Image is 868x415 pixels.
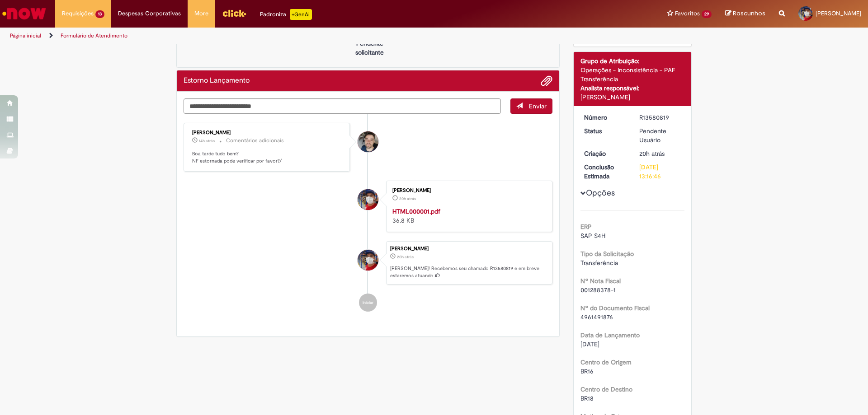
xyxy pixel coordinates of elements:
[639,113,681,122] div: R13580819
[184,77,250,85] h2: Estorno Lançamento Histórico de tíquete
[580,56,685,65] div: Grupo de Atribuição:
[580,313,613,321] span: 4961491876
[61,32,127,39] a: Formulário de Atendimento
[580,304,650,312] b: Nº do Documento Fiscal
[1,5,47,23] img: ServiceNow
[529,102,547,110] span: Enviar
[95,10,104,18] span: 13
[580,223,592,231] b: ERP
[199,138,215,144] time: 30/09/2025 16:51:00
[733,9,765,18] span: Rascunhos
[580,331,640,339] b: Data de Lançamento
[580,259,618,267] span: Transferência
[580,250,634,258] b: Tipo da Solicitação
[577,163,633,181] dt: Conclusão Estimada
[260,9,312,20] div: Padroniza
[580,286,616,294] span: 001288378-1
[7,28,572,44] ul: Trilhas de página
[62,9,94,18] span: Requisições
[358,250,378,270] div: Marcos Antonio Felipe De Melo
[392,207,543,225] div: 36.8 KB
[358,189,378,210] div: Marcos Antonio Felipe De Melo
[184,114,552,321] ul: Histórico de tíquete
[639,149,665,158] span: 20h atrás
[399,196,416,201] time: 30/09/2025 11:15:27
[580,340,599,348] span: [DATE]
[580,232,605,240] span: SAP S4H
[397,254,414,260] span: 20h atrás
[10,32,41,39] a: Página inicial
[192,130,343,135] div: [PERSON_NAME]
[510,98,552,114] button: Enviar
[816,9,861,17] span: [PERSON_NAME]
[194,9,208,18] span: More
[577,113,633,122] dt: Número
[390,265,547,279] p: [PERSON_NAME]! Recebemos seu chamado R13580819 e em breve estaremos atuando.
[577,126,633,135] dt: Status
[118,9,181,18] span: Despesas Corporativas
[199,138,215,144] span: 14h atrás
[392,207,440,215] a: HTML000001.pdf
[192,150,343,164] p: Boa tarde tudo bem? NF estornada pode verificar por favor?/
[675,9,700,18] span: Favoritos
[725,9,765,18] a: Rascunhos
[580,394,594,402] span: BR18
[541,75,552,87] button: Adicionar anexos
[580,385,632,393] b: Centro de Destino
[639,126,681,145] div: Pendente Usuário
[226,137,284,145] small: Comentários adicionais
[577,149,633,158] dt: Criação
[290,9,312,20] p: +GenAi
[580,367,594,375] span: BR16
[580,358,632,366] b: Centro de Origem
[392,188,543,193] div: [PERSON_NAME]
[639,163,681,181] div: [DATE] 13:16:46
[348,39,392,57] p: Pendente solicitante
[184,241,552,284] li: Marcos Antonio Felipe De Melo
[639,149,681,158] div: 30/09/2025 11:16:42
[580,277,621,285] b: Nº Nota Fiscal
[222,6,246,20] img: click_logo_yellow_360x200.png
[184,98,501,114] textarea: Digite sua mensagem aqui...
[702,10,712,18] span: 29
[580,84,685,93] div: Analista responsável:
[580,65,685,84] div: Operações - Inconsistência - PAF Transferência
[399,196,416,201] span: 20h atrás
[397,254,414,260] time: 30/09/2025 11:16:42
[390,246,547,252] div: [PERSON_NAME]
[639,149,665,158] time: 30/09/2025 11:16:42
[580,93,685,102] div: [PERSON_NAME]
[358,131,378,152] div: Guilherme Luiz Taveiros Adao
